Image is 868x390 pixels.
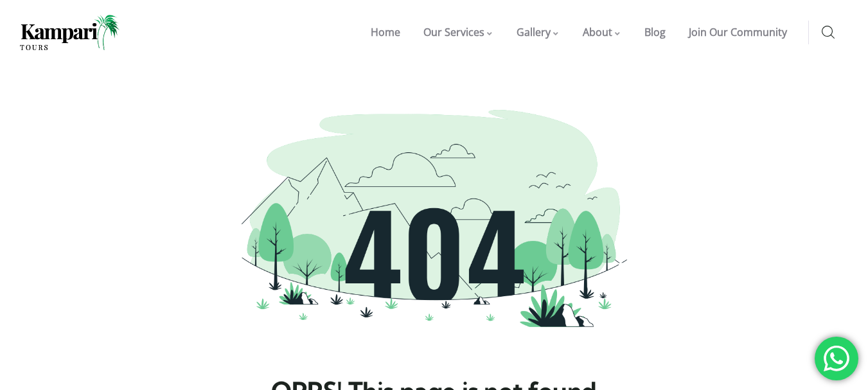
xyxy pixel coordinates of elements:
[644,25,666,39] span: Blog
[517,25,551,39] span: Gallery
[242,110,627,353] img: 404 not found
[815,337,858,380] div: 'Chat
[423,25,484,39] span: Our Services
[583,25,612,39] span: About
[689,25,787,39] span: Join Our Community
[20,15,120,50] img: Home
[371,25,400,39] span: Home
